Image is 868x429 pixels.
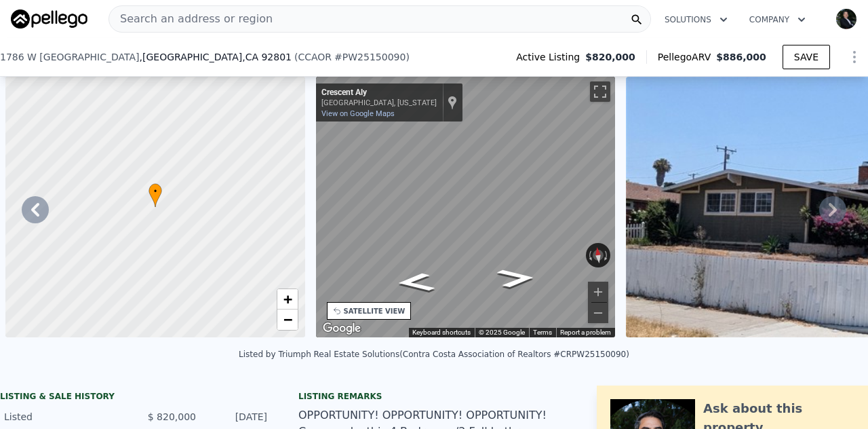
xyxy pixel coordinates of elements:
img: Pellego [11,10,87,29]
span: $886,000 [716,52,766,62]
div: SATELLITE VIEW [344,306,406,316]
button: Keyboard shortcuts [412,328,471,337]
span: # PW25150090 [334,52,406,62]
span: − [283,311,292,328]
a: View on Google Maps [321,109,395,118]
div: Street View [316,77,616,337]
div: Map [316,77,616,337]
a: Open this area in Google Maps (opens a new window) [319,320,364,337]
span: , CA 92801 [242,52,292,62]
button: Company [738,7,816,32]
div: Crescent Aly [321,88,437,98]
span: $820,000 [585,50,635,64]
span: Pellego ARV [658,50,717,64]
span: CCAOR [298,52,332,62]
button: Zoom out [588,303,608,323]
span: , [GEOGRAPHIC_DATA] [140,50,292,64]
button: Rotate clockwise [604,243,611,267]
img: Google [319,320,364,337]
a: Show location on map [448,95,457,110]
path: Go East, Crescent Aly [481,264,552,292]
a: Zoom in [277,289,298,310]
button: Rotate counterclockwise [586,243,593,267]
div: [DATE] [207,410,267,424]
button: SAVE [783,45,830,69]
a: Terms (opens in new tab) [533,329,552,336]
button: Show Options [841,43,868,71]
a: Zoom out [277,310,298,330]
span: Search an address or region [109,11,273,27]
img: avatar [835,8,857,30]
span: Active Listing [516,50,585,64]
div: Listing remarks [298,391,570,402]
div: • [149,183,162,207]
span: $ 820,000 [148,411,196,422]
button: Zoom in [588,282,608,302]
button: Solutions [654,7,738,32]
button: Reset the view [591,242,605,268]
div: Listed [4,410,125,424]
div: Listed by Triumph Real Estate Solutions (Contra Costa Association of Realtors #CRPW25150090) [239,350,629,359]
div: ( ) [294,50,410,64]
div: [GEOGRAPHIC_DATA], [US_STATE] [321,98,437,107]
path: Go West, Crescent Aly [380,268,451,296]
span: • [149,185,162,198]
a: Report a problem [560,329,611,336]
button: Toggle fullscreen view [590,81,610,102]
span: © 2025 Google [479,329,525,336]
span: + [283,291,292,307]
